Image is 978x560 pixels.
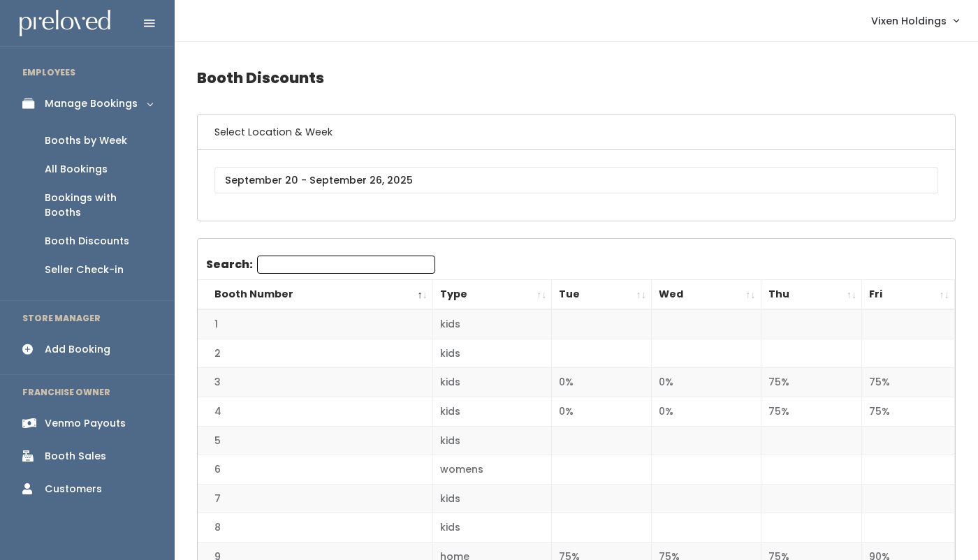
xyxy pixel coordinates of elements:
th: Tue: activate to sort column ascending [552,280,652,310]
a: Vixen Holdings [857,6,972,36]
span: Vixen Holdings [871,13,947,29]
th: Wed: activate to sort column ascending [652,280,761,310]
td: kids [432,368,552,397]
h6: Select Location & Week [198,115,955,150]
td: 3 [198,368,432,397]
div: Bookings with Booths [45,191,152,220]
td: womens [432,455,552,485]
th: Type: activate to sort column ascending [432,280,552,310]
td: kids [432,484,552,513]
input: Search: [257,256,435,274]
td: 75% [761,397,862,426]
td: kids [432,426,552,455]
input: September 20 - September 26, 2025 [214,167,938,193]
td: 75% [761,368,862,397]
td: 0% [652,368,761,397]
td: 0% [652,397,761,426]
div: Seller Check-in [45,263,124,277]
td: kids [432,339,552,368]
div: Manage Bookings [45,96,138,111]
h4: Booth Discounts [197,59,956,97]
td: 5 [198,426,432,455]
th: Thu: activate to sort column ascending [761,280,862,310]
div: Customers [45,482,102,496]
td: 8 [198,513,432,543]
div: Add Booking [45,342,110,357]
label: Search: [206,256,435,274]
div: Venmo Payouts [45,416,126,431]
td: 2 [198,339,432,368]
div: Booth Discounts [45,234,129,249]
td: 1 [198,309,432,339]
img: preloved logo [20,10,110,37]
td: 75% [862,397,955,426]
td: kids [432,309,552,339]
td: kids [432,513,552,543]
td: 6 [198,455,432,485]
div: Booths by Week [45,133,127,148]
td: kids [432,397,552,426]
td: 7 [198,484,432,513]
td: 0% [552,397,652,426]
th: Fri: activate to sort column ascending [862,280,955,310]
td: 0% [552,368,652,397]
th: Booth Number: activate to sort column descending [198,280,432,310]
td: 4 [198,397,432,426]
div: All Bookings [45,162,108,177]
td: 75% [862,368,955,397]
div: Booth Sales [45,449,106,464]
